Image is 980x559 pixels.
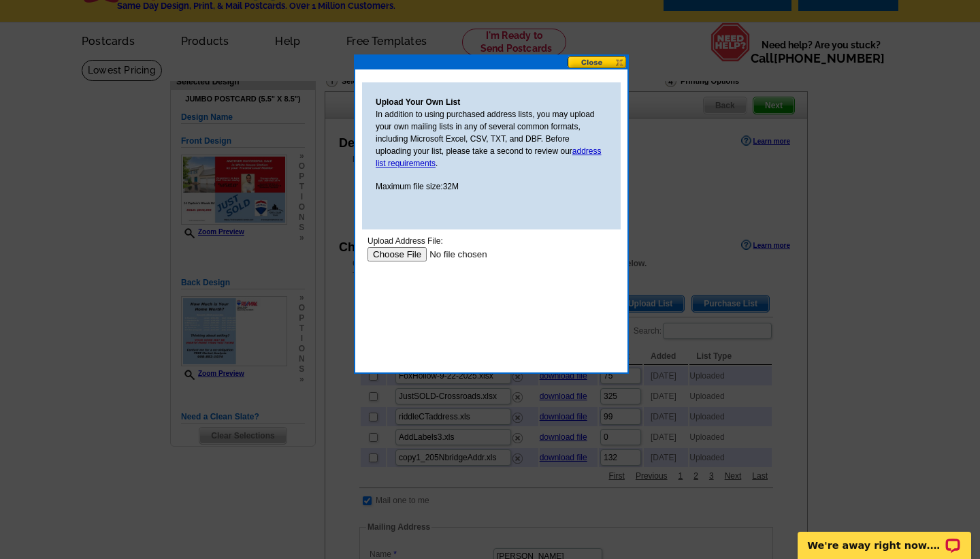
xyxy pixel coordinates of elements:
p: Maximum file size: [376,180,607,193]
p: In addition to using purchased address lists, you may upload your own mailing lists in any of sev... [376,108,607,170]
strong: Upload Your Own List [376,97,460,107]
span: 32M [443,182,459,191]
div: Upload Address File: [5,5,253,18]
iframe: LiveChat chat widget [789,516,980,559]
